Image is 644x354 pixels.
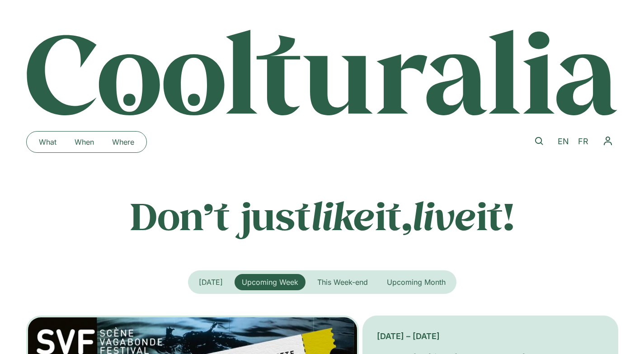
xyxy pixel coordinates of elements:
span: FR [578,137,588,146]
div: [DATE] – [DATE] [377,330,603,342]
span: [DATE] [199,278,223,287]
a: Where [103,135,143,149]
a: FR [573,135,593,148]
p: Don’t just it, it! [26,193,618,238]
button: Menu Toggle [597,131,618,151]
span: EN [558,137,569,146]
nav: Menu [597,131,618,151]
em: like [311,190,375,241]
span: Upcoming Month [387,278,446,287]
a: EN [553,135,573,148]
span: Upcoming Week [242,278,298,287]
em: live [412,190,476,241]
a: When [66,135,103,149]
a: What [30,135,66,149]
nav: Menu [30,135,143,149]
span: This Week-end [317,278,368,287]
